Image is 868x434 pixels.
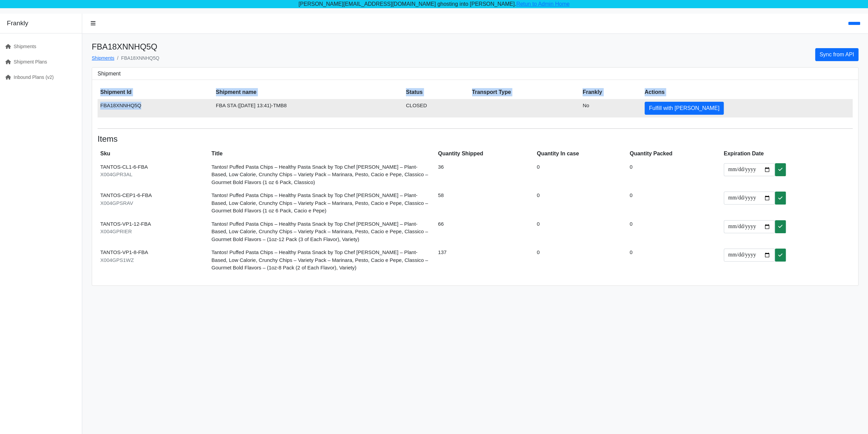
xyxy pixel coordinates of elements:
[435,189,534,218] td: 58
[534,189,627,218] td: 0
[98,246,209,275] td: TANTOS-VP1-8-FBA
[435,246,534,275] td: 137
[98,70,853,77] h3: Shipment
[209,147,435,160] th: Title
[580,85,642,99] th: Frankly
[100,228,206,236] p: X004GPRIER
[627,160,721,189] td: 0
[98,189,209,218] td: TANTOS-CEP1-6-FBA
[98,99,213,117] td: FBA18XNNHQ5Q
[92,55,114,61] a: Shipments
[580,99,642,117] td: No
[98,160,209,189] td: TANTOS-CL1-6-FBA
[435,147,534,160] th: Quantity Shipped
[469,85,580,99] th: Transport Type
[627,189,721,218] td: 0
[534,246,627,275] td: 0
[645,102,724,115] button: Fulfill with [PERSON_NAME]
[98,218,209,246] td: TANTOS-VP1-12-FBA
[403,85,469,99] th: Status
[642,85,853,99] th: Actions
[114,55,159,62] li: FBA18XNNHQ5Q
[100,256,206,264] p: X004GPS1WZ
[213,99,403,117] td: FBA STA ([DATE] 13:41)-TMB8
[534,160,627,189] td: 0
[815,48,858,61] button: Sync from API
[627,218,721,246] td: 0
[209,218,435,246] td: Tantos! Puffed Pasta Chips – Healthy Pasta Snack by Top Chef [PERSON_NAME] – Plant-Based, Low Cal...
[516,1,570,7] a: Retun to Admin Home
[100,171,206,179] p: X004GPR3AL
[627,147,721,160] th: Quantity Packed
[98,85,213,99] th: Shipment Id
[209,160,435,189] td: Tantos! Puffed Pasta Chips – Healthy Pasta Snack by Top Chef [PERSON_NAME] – Plant-Based, Low Cal...
[209,189,435,218] td: Tantos! Puffed Pasta Chips – Healthy Pasta Snack by Top Chef [PERSON_NAME] – Plant-Based, Low Cal...
[98,134,853,144] h4: Items
[209,246,435,275] td: Tantos! Puffed Pasta Chips – Healthy Pasta Snack by Top Chef [PERSON_NAME] – Plant-Based, Low Cal...
[92,42,159,52] h1: FBA18XNNHQ5Q
[98,147,209,160] th: Sku
[100,199,206,207] p: X004GPSRAV
[435,218,534,246] td: 66
[403,99,469,117] td: CLOSED
[627,246,721,275] td: 0
[435,160,534,189] td: 36
[721,147,853,160] th: Expiration Date
[213,85,403,99] th: Shipment name
[534,147,627,160] th: Quantity In case
[534,218,627,246] td: 0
